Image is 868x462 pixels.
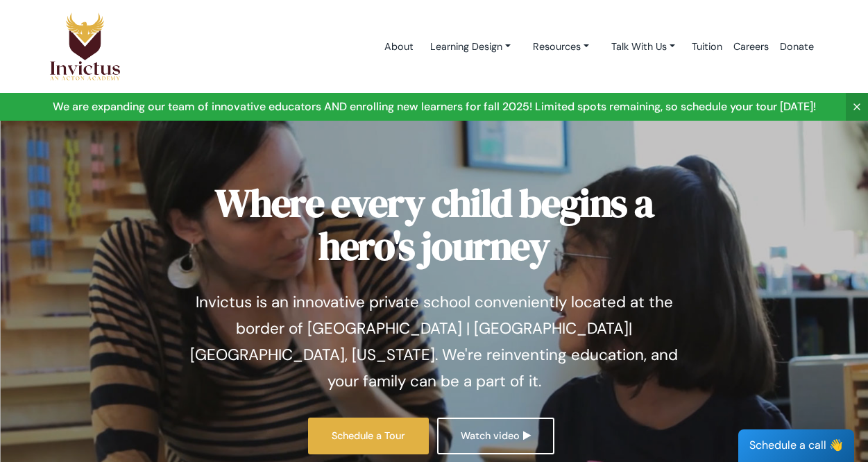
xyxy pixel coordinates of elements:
a: Learning Design [419,34,522,60]
a: About [379,17,419,76]
h1: Where every child begins a hero's journey [181,182,688,267]
a: Careers [728,17,774,76]
a: Talk With Us [600,34,686,60]
img: Logo [49,12,121,81]
a: Donate [774,17,819,76]
a: Watch video [437,418,554,454]
a: Schedule a Tour [308,418,429,454]
a: Tuition [686,17,728,76]
a: Resources [522,34,600,60]
div: Schedule a call 👋 [738,429,854,462]
p: Invictus is an innovative private school conveniently located at the border of [GEOGRAPHIC_DATA] ... [181,289,688,395]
